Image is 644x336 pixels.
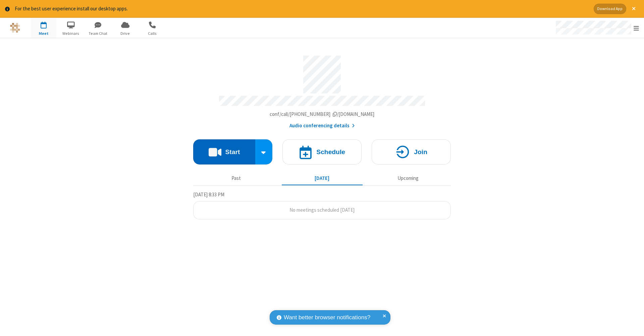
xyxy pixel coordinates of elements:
div: Start conference options [255,139,273,164]
div: Open menu [549,18,644,38]
h4: Start [225,149,240,155]
button: Upcoming [368,172,448,185]
span: [DATE] 8:33 PM [193,191,224,198]
span: Team Chat [86,30,111,37]
span: Copy my meeting room link [270,111,375,117]
img: QA Selenium DO NOT DELETE OR CHANGE [10,23,20,33]
h4: Schedule [316,149,345,155]
span: Webinars [58,30,84,37]
button: Copy my meeting room linkCopy my meeting room link [270,111,375,118]
button: Past [196,172,277,185]
button: Join [372,139,451,164]
span: Want better browser notifications? [284,313,370,322]
section: Account details [193,51,451,129]
button: Download App [594,4,626,14]
button: Schedule [282,139,362,164]
span: No meetings scheduled [DATE] [289,207,355,213]
button: Logo [2,18,28,38]
button: Audio conferencing details [289,122,355,130]
div: For the best user experience install our desktop apps. [15,5,589,13]
span: Meet [31,30,56,37]
button: Start [193,139,255,164]
button: Close alert [629,4,639,14]
span: Drive [113,30,138,37]
span: Calls [140,30,165,37]
section: Today's Meetings [193,191,451,219]
button: [DATE] [282,172,363,185]
h4: Join [414,149,427,155]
